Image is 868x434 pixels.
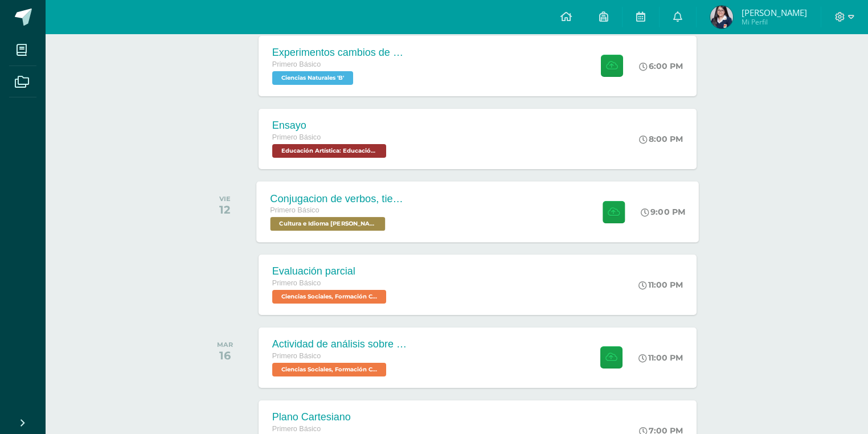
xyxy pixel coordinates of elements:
[272,352,321,360] span: Primero Básico
[219,195,231,203] div: VIE
[742,7,807,18] span: [PERSON_NAME]
[272,363,386,376] span: Ciencias Sociales, Formación Ciudadana e Interculturalidad 'B'
[272,411,351,423] div: Plano Cartesiano
[272,144,386,158] span: Educación Artística: Educación Musical 'B'
[639,134,683,144] div: 8:00 PM
[272,425,321,433] span: Primero Básico
[638,353,683,363] div: 11:00 PM
[272,290,386,304] span: Ciencias Sociales, Formación Ciudadana e Interculturalidad 'B'
[270,217,385,231] span: Cultura e Idioma Maya Garífuna o Xinca 'B'
[639,61,683,71] div: 6:00 PM
[272,120,389,132] div: Ensayo
[270,193,408,204] div: Conjugacion de verbos, tiempo pasado en Kaqchikel
[272,279,321,287] span: Primero Básico
[270,206,319,214] span: Primero Básico
[742,17,807,27] span: Mi Perfil
[272,60,321,68] span: Primero Básico
[272,47,409,59] div: Experimentos cambios de estado
[272,71,353,85] span: Ciencias Naturales 'B'
[272,338,409,350] div: Actividad de análisis sobre Derechos Humanos
[710,6,733,28] img: 393de93c8a89279b17f83f408801ebc0.png
[219,203,231,216] div: 12
[638,280,683,290] div: 11:00 PM
[217,341,233,349] div: MAR
[217,349,233,362] div: 16
[272,133,321,141] span: Primero Básico
[272,265,389,277] div: Evaluación parcial
[641,207,685,217] div: 9:00 PM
